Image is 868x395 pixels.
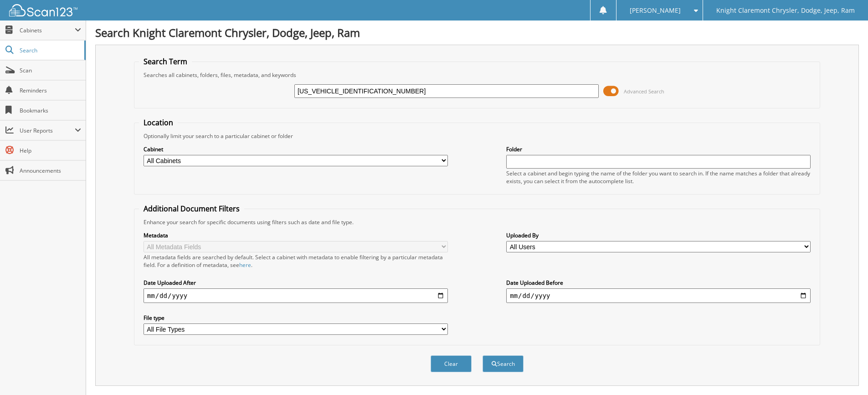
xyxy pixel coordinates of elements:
span: Reminders [20,87,81,94]
legend: Additional Document Filters [139,204,244,214]
span: Knight Claremont Chrysler, Dodge, Jeep, Ram [716,8,855,13]
div: All metadata fields are searched by default. Select a cabinet with metadata to enable filtering b... [144,253,448,269]
button: Clear [431,355,472,372]
input: end [506,288,811,303]
span: Announcements [20,167,81,174]
span: [PERSON_NAME] [630,8,681,13]
div: Searches all cabinets, folders, files, metadata, and keywords [139,71,815,79]
div: Optionally limit your search to a particular cabinet or folder [139,132,815,140]
label: Cabinet [144,145,448,153]
button: Search [483,355,524,372]
span: Cabinets [20,26,75,34]
img: scan123-logo-white.svg [9,4,77,16]
div: Enhance your search for specific documents using filters such as date and file type. [139,218,815,226]
input: start [144,288,448,303]
label: Date Uploaded After [144,279,448,287]
label: Date Uploaded Before [506,279,811,287]
span: Search [20,46,80,54]
label: Metadata [144,231,448,239]
label: File type [144,314,448,322]
span: User Reports [20,127,75,134]
span: Help [20,147,81,154]
div: Select a cabinet and begin typing the name of the folder you want to search in. If the name match... [506,169,811,185]
span: Scan [20,67,81,74]
legend: Search Term [139,56,192,67]
a: here [239,261,251,269]
span: Advanced Search [624,88,664,95]
label: Folder [506,145,811,153]
label: Uploaded By [506,231,811,239]
h1: Search Knight Claremont Chrysler, Dodge, Jeep, Ram [95,25,859,40]
span: Bookmarks [20,107,81,114]
legend: Location [139,118,178,128]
